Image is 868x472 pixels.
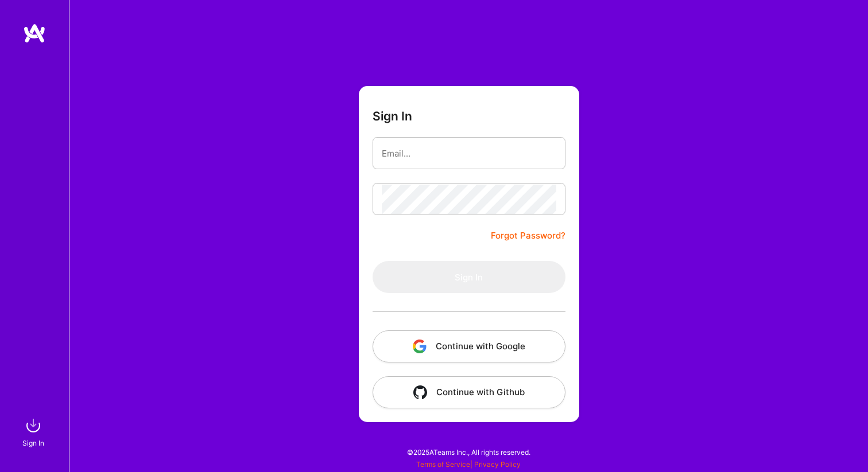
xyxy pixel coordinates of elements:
[373,261,565,293] button: Sign In
[413,385,427,399] img: icon
[373,109,412,123] h3: Sign In
[22,414,45,437] img: sign in
[474,460,521,469] a: Privacy Policy
[416,460,521,469] span: |
[373,376,565,408] button: Continue with Github
[413,340,427,353] img: icon
[24,414,45,449] a: sign inSign In
[416,460,470,469] a: Terms of Service
[69,438,868,466] div: © 2025 ATeams Inc., All rights reserved.
[382,139,556,168] input: Email...
[22,437,44,449] div: Sign In
[23,23,46,44] img: logo
[491,229,565,243] a: Forgot Password?
[373,330,565,362] button: Continue with Google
